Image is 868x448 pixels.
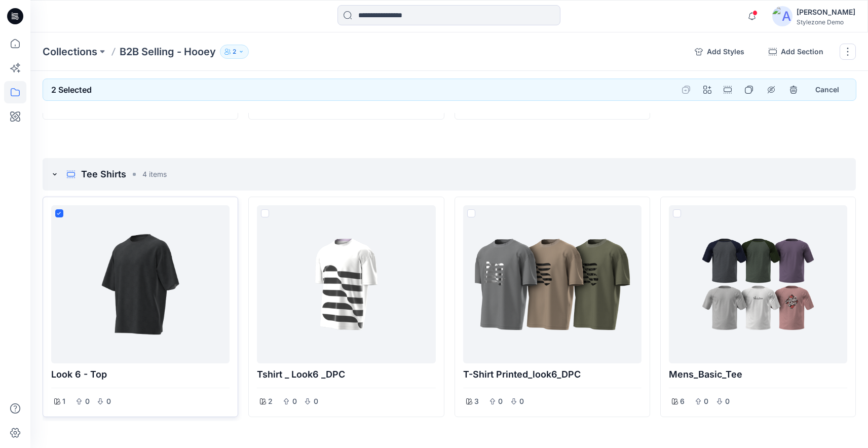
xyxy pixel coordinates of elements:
[142,169,167,179] p: 4 items
[474,395,479,407] p: 3
[291,395,297,407] p: 0
[220,45,249,59] button: 2
[51,84,92,96] p: 2 Selected
[680,395,685,407] p: 6
[669,367,847,382] p: Mens_Basic_Tee
[62,395,65,407] p: 1
[257,367,435,382] p: Tshirt _ look6 _DPC
[784,81,803,99] button: remove styles
[463,367,641,382] p: T-shirt printed_look6_DPC
[84,395,90,407] p: 0
[519,395,525,407] p: 0
[725,395,731,407] p: 0
[807,80,848,100] button: Cancel selection
[51,367,230,382] p: Look 6 - Top
[81,167,126,181] p: Tee Shirts
[498,395,504,407] p: 0
[43,45,97,59] a: Collections
[797,18,855,26] div: Stylezone Demo
[761,44,832,60] button: Add Section
[687,44,752,60] button: Add Styles
[720,82,736,98] button: Options
[120,45,216,59] p: B2B Selling - Hooey
[762,81,780,99] button: hide show styles
[703,395,709,407] p: 0
[233,46,236,57] p: 2
[105,395,111,407] p: 0
[313,395,319,407] p: 0
[772,6,792,26] img: avatar
[797,6,855,18] div: [PERSON_NAME]
[740,81,758,99] button: duplicate styles
[268,395,273,407] p: 2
